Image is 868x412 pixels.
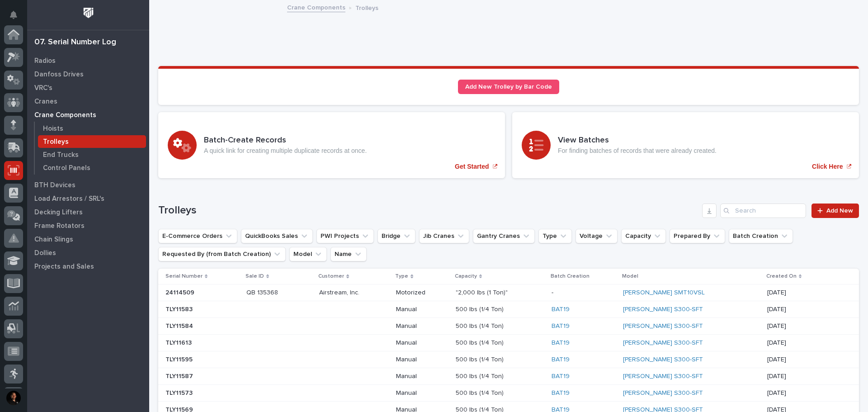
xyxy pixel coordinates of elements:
[826,208,853,214] span: Add New
[43,138,69,146] p: Trolleys
[456,321,505,330] p: 500 lbs (1/4 Ton)
[245,271,264,281] p: Sale ID
[158,318,859,335] tr: TLY11584TLY11584 Manual500 lbs (1/4 Ton)500 lbs (1/4 Ton) BAT19 [PERSON_NAME] S300-SFT [DATE]
[158,385,859,402] tr: TLY11573TLY11573 Manual500 lbs (1/4 Ton)500 lbs (1/4 Ton) BAT19 [PERSON_NAME] S300-SFT [DATE]
[766,271,797,281] p: Created On
[165,371,195,380] p: TLY11587
[456,354,505,364] p: 500 lbs (1/4 Ton)
[158,284,859,301] tr: 2411450924114509 QB 135368QB 135368 Airstream, Inc.Airstream, Inc. Motorized"2,000 lbs (1 Ton)""2...
[34,222,85,230] p: Frame Rotators
[246,287,280,297] p: QB 135368
[396,339,448,347] p: Manual
[767,373,826,380] p: [DATE]
[767,306,826,313] p: [DATE]
[34,195,104,203] p: Load Arrestors / SRL's
[165,304,194,313] p: TLY11583
[558,147,717,155] p: For finding batches of records that were already created.
[43,151,79,159] p: End Trucks
[27,54,149,67] a: Radios
[34,57,56,65] p: Radios
[34,236,73,244] p: Chain Slings
[623,306,703,313] a: [PERSON_NAME] S300-SFT
[552,339,570,347] a: BAT19
[377,229,415,243] button: Bridge
[552,289,616,297] p: -
[396,306,448,313] p: Manual
[396,373,448,380] p: Manual
[27,67,149,81] a: Danfoss Drives
[623,322,703,330] a: [PERSON_NAME] S300-SFT
[27,205,149,219] a: Decking Lifters
[289,247,327,261] button: Model
[623,289,705,297] a: [PERSON_NAME] SMT10VSL
[35,135,149,148] a: Trolleys
[623,339,703,347] a: [PERSON_NAME] S300-SFT
[396,322,448,330] p: Manual
[158,247,286,261] button: Requested By (from Batch Creation)
[34,38,116,47] div: 07. Serial Number Log
[158,335,859,351] tr: TLY11613TLY11613 Manual500 lbs (1/4 Ton)500 lbs (1/4 Ton) BAT19 [PERSON_NAME] S300-SFT [DATE]
[34,208,83,217] p: Decking Lifters
[729,229,793,243] button: Batch Creation
[43,125,63,133] p: Hoists
[767,322,826,330] p: [DATE]
[80,5,97,21] img: Workspace Logo
[27,192,149,205] a: Load Arrestors / SRL's
[576,229,618,243] button: Voltage
[621,229,666,243] button: Capacity
[34,84,52,92] p: VRC's
[456,337,505,347] p: 500 lbs (1/4 Ton)
[720,204,806,218] input: Search
[158,301,859,318] tr: TLY11583TLY11583 Manual500 lbs (1/4 Ton)500 lbs (1/4 Ton) BAT19 [PERSON_NAME] S300-SFT [DATE]
[552,373,570,380] a: BAT19
[4,5,23,24] button: Notifications
[4,388,23,407] button: users-avatar
[204,136,367,146] h3: Batch-Create Records
[456,388,505,397] p: 500 lbs (1/4 Ton)
[767,389,826,397] p: [DATE]
[158,351,859,368] tr: TLY11595TLY11595 Manual500 lbs (1/4 Ton)500 lbs (1/4 Ton) BAT19 [PERSON_NAME] S300-SFT [DATE]
[558,136,717,146] h3: View Batches
[34,263,94,271] p: Projects and Sales
[419,229,469,243] button: Jib Cranes
[455,271,477,281] p: Capacity
[811,204,859,218] a: Add New
[767,356,826,364] p: [DATE]
[27,232,149,246] a: Chain Slings
[812,163,843,170] p: Click Here
[158,112,505,178] a: Get Started
[27,81,149,95] a: VRC's
[670,229,725,243] button: Prepared By
[552,389,570,397] a: BAT19
[34,98,57,106] p: Cranes
[551,271,590,281] p: Batch Creation
[318,271,344,281] p: Customer
[465,84,552,90] span: Add New Trolley by Bar Code
[27,260,149,273] a: Projects and Sales
[330,247,367,261] button: Name
[34,111,96,119] p: Crane Components
[355,2,378,12] p: Trolleys
[458,80,559,94] a: Add New Trolley by Bar Code
[27,219,149,232] a: Frame Rotators
[396,356,448,364] p: Manual
[35,161,149,174] a: Control Panels
[396,289,448,297] p: Motorized
[165,271,203,281] p: Serial Number
[11,11,23,25] div: Notifications
[35,122,149,135] a: Hoists
[34,71,84,79] p: Danfoss Drives
[165,321,195,330] p: TLY11584
[27,95,149,108] a: Cranes
[552,356,570,364] a: BAT19
[158,229,237,243] button: E-Commerce Orders
[165,287,196,297] p: 24114509
[165,337,193,347] p: TLY11613
[27,178,149,192] a: BTH Devices
[512,112,859,178] a: Click Here
[767,339,826,347] p: [DATE]
[34,181,75,189] p: BTH Devices
[552,306,570,313] a: BAT19
[623,389,703,397] a: [PERSON_NAME] S300-SFT
[27,108,149,122] a: Crane Components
